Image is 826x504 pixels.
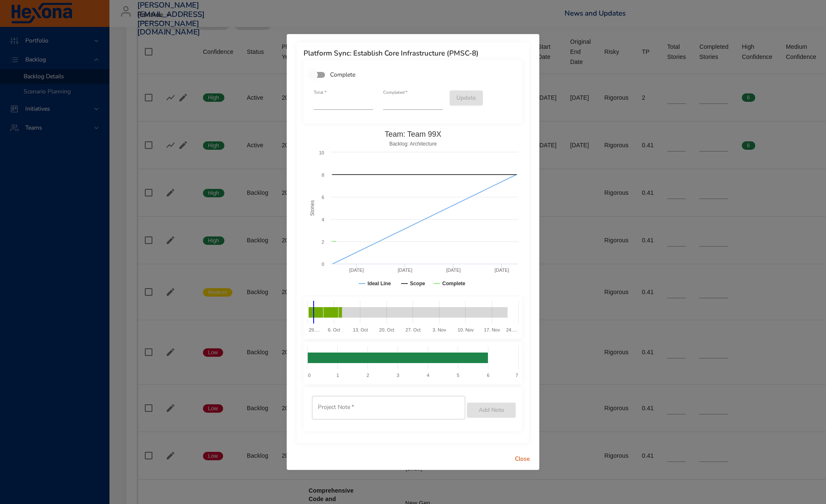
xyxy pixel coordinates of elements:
text: 6. Oct [328,327,340,332]
text: 2 [367,373,369,378]
text: 4 [427,373,429,378]
text: 10. Nov [458,327,474,332]
text: 4 [322,217,324,222]
text: 7 [515,373,518,378]
text: Complete [442,281,466,286]
text: 20. Oct [379,327,394,332]
text: [DATE] [349,268,364,273]
text: 2 [322,239,324,244]
text: 6 [487,373,490,378]
text: 3. Nov [433,327,446,332]
button: Close [509,451,536,467]
text: 1 [336,373,339,378]
text: 29.… [309,327,320,332]
text: 17. Nov [484,327,500,332]
label: Total [314,90,326,95]
text: [DATE] [495,268,509,273]
label: Completed [383,90,408,95]
text: [DATE] [446,268,461,273]
text: 13. Oct [353,327,368,332]
text: 0 [322,262,324,267]
text: 0 [308,373,310,378]
text: 8 [322,172,324,178]
span: Complete [330,70,355,79]
text: Ideal Line [368,281,391,286]
text: 27. Oct [405,327,420,332]
text: 10 [319,150,324,155]
text: [DATE] [398,268,413,273]
text: 24.… [506,327,517,332]
text: Scope [410,281,425,286]
h6: Platform Sync: Establish Core Infrastructure (PMSC-8) [304,49,522,58]
span: Close [512,454,533,464]
text: Stories [309,200,315,216]
text: 3 [397,373,399,378]
text: 6 [322,195,324,200]
text: Backlog: Architecture [389,141,437,147]
text: 5 [457,373,459,378]
text: Team: Team 99X [385,130,442,138]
